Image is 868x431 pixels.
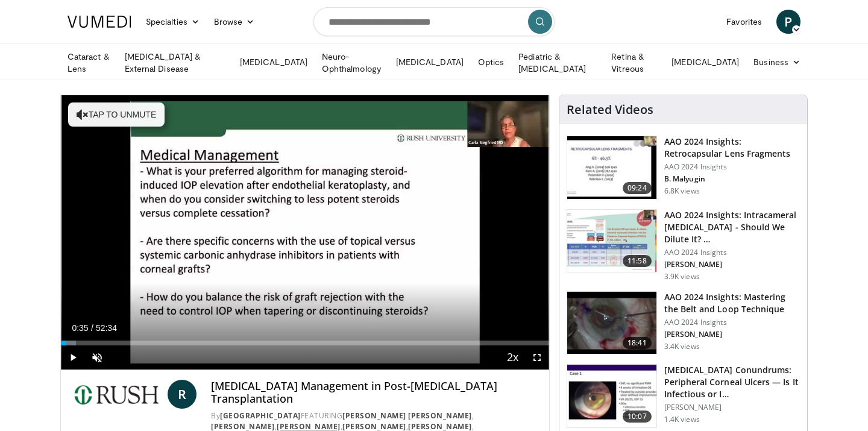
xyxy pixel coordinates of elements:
[71,380,163,409] img: Rush University Medical Center
[211,380,539,406] h4: [MEDICAL_DATA] Management in Post-[MEDICAL_DATA] Transplantation
[664,248,800,257] p: AAO 2024 Insights
[664,415,700,424] p: 1.4K views
[567,364,800,428] a: 10:07 [MEDICAL_DATA] Conundrums: Peripheral Corneal Ulcers — Is It Infectious or I… [PERSON_NAME]...
[664,174,800,184] p: B. Malyugin
[342,411,472,421] a: [PERSON_NAME] [PERSON_NAME]
[664,186,700,196] p: 6.8K views
[220,411,301,421] a: [GEOGRAPHIC_DATA]
[168,380,197,409] a: R
[623,182,652,194] span: 09:24
[567,136,656,199] img: 01f52a5c-6a53-4eb2-8a1d-dad0d168ea80.150x105_q85_crop-smart_upscale.jpg
[604,51,664,75] a: Retina & Vitreous
[664,209,800,245] h3: AAO 2024 Insights: Intracameral [MEDICAL_DATA] - Should We Dilute It? …
[567,291,800,355] a: 18:41 AAO 2024 Insights: Mastering the Belt and Loop Technique AAO 2024 Insights [PERSON_NAME] 3....
[664,318,800,327] p: AAO 2024 Insights
[664,364,800,400] h3: [MEDICAL_DATA] Conundrums: Peripheral Corneal Ulcers — Is It Infectious or I…
[664,272,700,282] p: 3.9K views
[567,102,653,117] h4: Related Videos
[207,10,262,34] a: Browse
[91,323,93,333] span: /
[567,365,656,427] img: 5ede7c1e-2637-46cb-a546-16fd546e0e1e.150x105_q85_crop-smart_upscale.jpg
[664,403,800,412] p: [PERSON_NAME]
[61,341,549,345] div: Progress Bar
[313,7,555,36] input: Search topics, interventions
[664,330,800,339] p: [PERSON_NAME]
[118,51,233,75] a: [MEDICAL_DATA] & External Disease
[61,345,85,370] button: Play
[96,323,117,333] span: 52:34
[139,10,207,34] a: Specialties
[567,210,656,272] img: de733f49-b136-4bdc-9e00-4021288efeb7.150x105_q85_crop-smart_upscale.jpg
[664,342,700,351] p: 3.4K views
[60,51,118,75] a: Cataract & Lens
[746,50,808,74] a: Business
[389,50,471,74] a: [MEDICAL_DATA]
[567,209,800,282] a: 11:58 AAO 2024 Insights: Intracameral [MEDICAL_DATA] - Should We Dilute It? … AAO 2024 Insights [...
[664,291,800,315] h3: AAO 2024 Insights: Mastering the Belt and Loop Technique
[233,50,315,74] a: [MEDICAL_DATA]
[664,162,800,172] p: AAO 2024 Insights
[623,337,652,349] span: 18:41
[68,102,165,127] button: Tap to unmute
[623,411,652,423] span: 10:07
[85,345,109,370] button: Unmute
[664,260,800,269] p: [PERSON_NAME]
[664,136,800,160] h3: AAO 2024 Insights: Retrocapsular Lens Fragments
[567,136,800,200] a: 09:24 AAO 2024 Insights: Retrocapsular Lens Fragments AAO 2024 Insights B. Malyugin 6.8K views
[719,10,769,34] a: Favorites
[501,345,525,370] button: Playback Rate
[511,51,604,75] a: Pediatric & [MEDICAL_DATA]
[664,50,746,74] a: [MEDICAL_DATA]
[61,95,549,370] video-js: Video Player
[72,323,88,333] span: 0:35
[567,292,656,354] img: 22a3a3a3-03de-4b31-bd81-a17540334f4a.150x105_q85_crop-smart_upscale.jpg
[471,50,511,74] a: Optics
[776,10,800,34] a: P
[525,345,549,370] button: Fullscreen
[68,16,131,28] img: VuMedi Logo
[623,255,652,267] span: 11:58
[315,51,389,75] a: Neuro-Ophthalmology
